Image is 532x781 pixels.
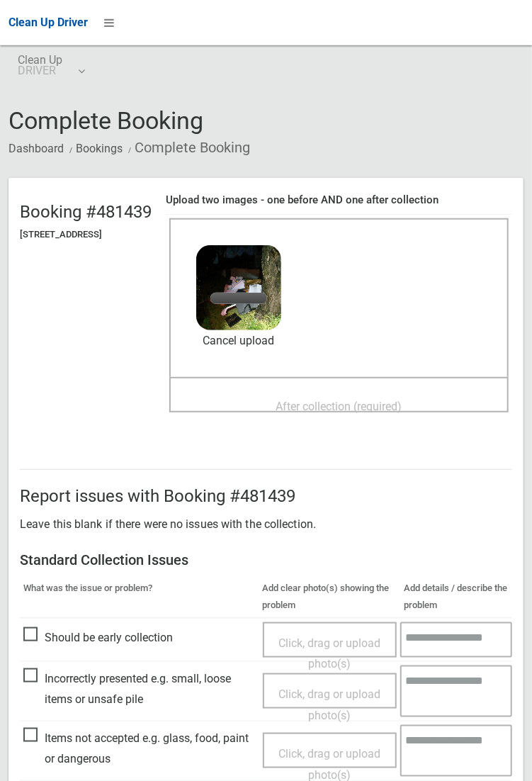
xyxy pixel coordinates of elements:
span: After collection (required) [276,400,402,413]
span: Items not accepted e.g. glass, food, paint or dangerous [23,728,256,770]
span: Should be early collection [23,627,173,648]
li: Complete Booking [125,135,250,161]
span: Clean Up Driver [9,16,88,29]
th: What was the issue or problem? [20,576,259,618]
span: Click, drag or upload photo(s) [278,687,380,722]
h5: [STREET_ADDRESS] [20,230,152,240]
span: Clean Up [18,55,84,76]
a: Bookings [76,142,123,155]
a: Clean UpDRIVER [9,45,93,91]
span: Click, drag or upload photo(s) [278,636,380,671]
h4: Upload two images - one before AND one after collection [166,194,512,206]
p: Leave this blank if there were no issues with the collection. [20,514,512,535]
a: Clean Up Driver [9,12,88,33]
small: DRIVER [18,65,62,76]
a: Dashboard [9,142,64,155]
span: Complete Booking [9,106,203,135]
th: Add clear photo(s) showing the problem [259,576,400,618]
th: Add details / describe the problem [400,576,512,618]
h2: Booking #481439 [20,203,152,221]
h3: Standard Collection Issues [20,552,512,568]
h2: Report issues with Booking #481439 [20,487,512,505]
span: Incorrectly presented e.g. small, loose items or unsafe pile [23,668,256,710]
a: Cancel upload [196,330,281,352]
